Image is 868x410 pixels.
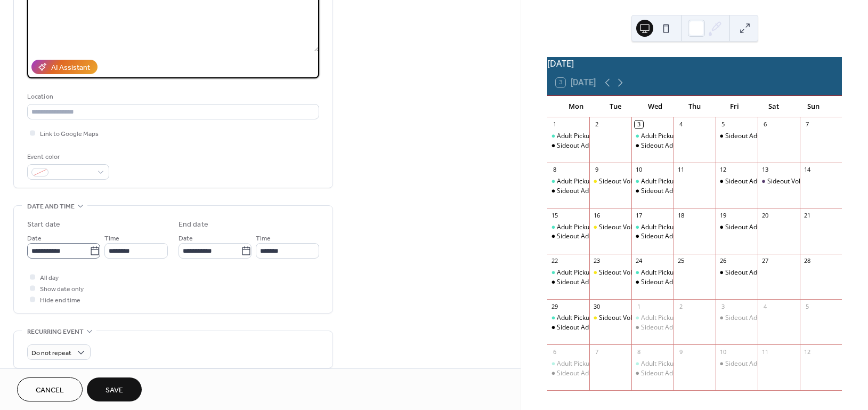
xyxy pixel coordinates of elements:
[761,211,769,219] div: 20
[715,96,754,117] div: Fri
[725,177,805,186] div: Sideout Adult Pickup Co-ed
[547,313,589,323] div: Adult Pickup Coed
[27,151,107,163] div: Event color
[641,369,720,378] div: Sideout Adult Pickup Co-ed
[803,120,811,128] div: 7
[803,257,811,265] div: 28
[547,323,589,332] div: Sideout Adult Pickup Co-ed
[40,272,59,284] span: All day
[754,96,793,117] div: Sat
[596,96,635,117] div: Tue
[677,211,685,219] div: 18
[631,278,674,287] div: Sideout Adult Pickup Co-ed
[547,187,589,196] div: Sideout Adult Pickup Co-ed
[547,278,589,287] div: Sideout Adult Pickup Co-ed
[557,369,636,378] div: Sideout Adult Pickup Co-ed
[719,348,727,356] div: 10
[589,268,631,277] div: Sideout Volleyball Clinic Sept 9, 16, 23, & 30
[256,233,271,244] span: Time
[677,120,685,128] div: 4
[631,232,674,241] div: Sideout Adult Pickup Co-ed
[794,96,833,117] div: Sun
[87,377,142,401] button: Save
[179,233,193,244] span: Date
[635,96,675,117] div: Wed
[641,323,720,332] div: Sideout Adult Pickup Co-ed
[599,177,719,186] div: Sideout Volleyball Clinic [DATE], 23, & 30
[716,359,758,368] div: Sideout Adult Pickup Co-ed
[641,187,720,196] div: Sideout Adult Pickup Co-ed
[556,96,595,117] div: Mon
[631,313,674,323] div: Adult Pickup Coed
[761,348,769,356] div: 11
[17,377,83,401] button: Cancel
[719,166,727,174] div: 12
[631,141,674,150] div: Sideout Adult Pickup Co-ed
[758,177,800,186] div: Sideout Volleyball Club Tryout Ages 9-14
[641,278,720,287] div: Sideout Adult Pickup Co-ed
[557,268,610,277] div: Adult Pickup Coed
[641,313,694,323] div: Adult Pickup Coed
[631,177,674,186] div: Adult Pickup Coed
[547,177,589,186] div: Adult Pickup Coed
[631,268,674,277] div: Adult Pickup Coed
[557,141,636,150] div: Sideout Adult Pickup Co-ed
[716,313,758,323] div: Sideout Adult Pickup Co-ed
[106,385,123,396] span: Save
[631,187,674,196] div: Sideout Adult Pickup Co-ed
[589,223,631,232] div: Sideout Volleyball Clinic Sept 9, 16, 23, & 30
[675,96,715,117] div: Thu
[547,369,589,378] div: Sideout Adult Pickup Co-ed
[677,302,685,310] div: 2
[725,359,805,368] div: Sideout Adult Pickup Co-ed
[593,257,601,265] div: 23
[40,128,99,140] span: Link to Google Maps
[557,232,636,241] div: Sideout Adult Pickup Co-ed
[631,369,674,378] div: Sideout Adult Pickup Co-ed
[27,201,75,212] span: Date and time
[31,347,71,359] span: Do not repeat
[641,268,694,277] div: Adult Pickup Coed
[36,385,64,396] span: Cancel
[719,120,727,128] div: 5
[104,233,119,244] span: Time
[719,211,727,219] div: 19
[599,223,719,232] div: Sideout Volleyball Clinic [DATE], 23, & 30
[51,62,90,74] div: AI Assistant
[677,257,685,265] div: 25
[550,211,558,219] div: 15
[716,177,758,186] div: Sideout Adult Pickup Co-ed
[589,313,631,323] div: Sideout Volleyball Clinic Sept 9, 16, 23, & 30
[550,120,558,128] div: 1
[27,219,60,230] div: Start date
[725,223,805,232] div: Sideout Adult Pickup Co-ed
[547,359,589,368] div: Adult Pickup Coed
[557,177,610,186] div: Adult Pickup Coed
[761,120,769,128] div: 6
[641,223,694,232] div: Adult Pickup Coed
[557,359,610,368] div: Adult Pickup Coed
[635,348,643,356] div: 8
[761,302,769,310] div: 4
[635,211,643,219] div: 17
[635,302,643,310] div: 1
[803,348,811,356] div: 12
[557,187,636,196] div: Sideout Adult Pickup Co-ed
[593,348,601,356] div: 7
[550,348,558,356] div: 6
[557,323,636,332] div: Sideout Adult Pickup Co-ed
[40,295,80,306] span: Hide end time
[27,91,317,102] div: Location
[631,359,674,368] div: Adult Pickup Coed
[547,232,589,241] div: Sideout Adult Pickup Co-ed
[761,257,769,265] div: 27
[677,348,685,356] div: 9
[803,302,811,310] div: 5
[761,166,769,174] div: 13
[635,257,643,265] div: 24
[550,257,558,265] div: 22
[593,166,601,174] div: 9
[725,268,805,277] div: Sideout Adult Pickup Co-ed
[550,302,558,310] div: 29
